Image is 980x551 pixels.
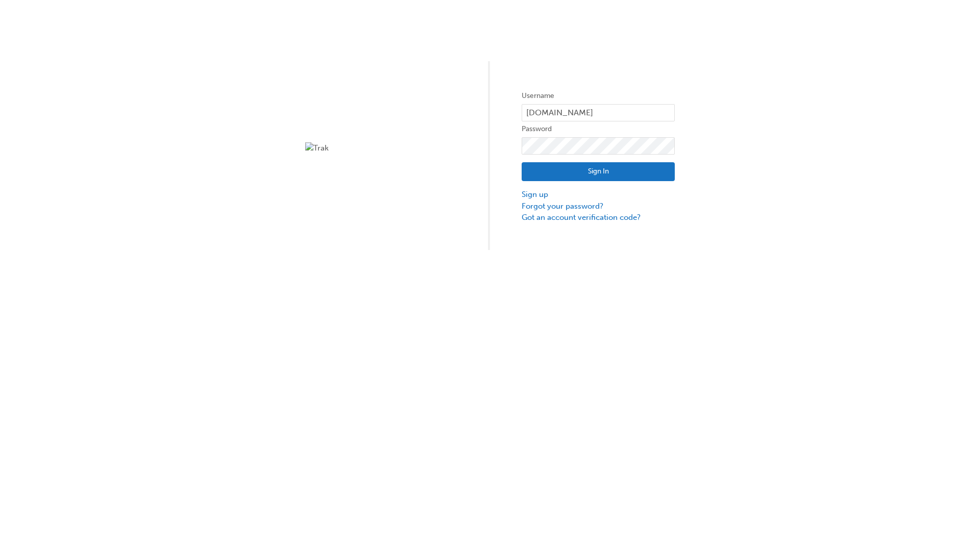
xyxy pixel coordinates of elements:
[522,162,675,182] button: Sign In
[522,123,675,135] label: Password
[522,201,675,212] a: Forgot your password?
[522,212,675,223] a: Got an account verification code?
[522,104,675,121] input: Username
[522,189,675,201] a: Sign up
[305,142,458,154] img: Trak
[522,90,675,102] label: Username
